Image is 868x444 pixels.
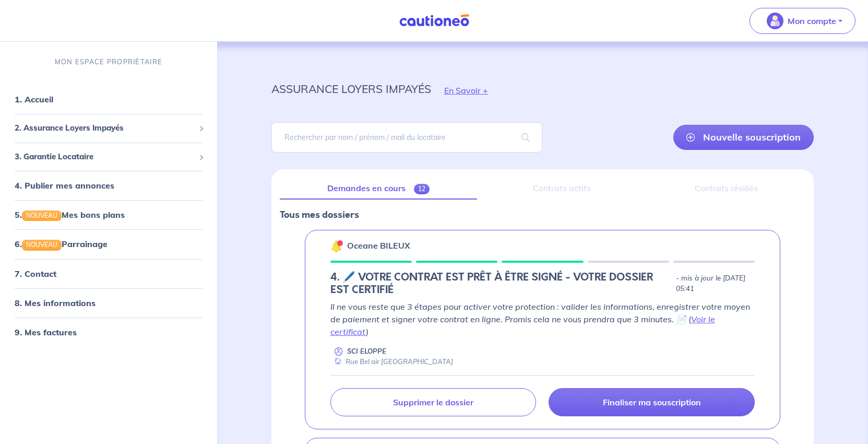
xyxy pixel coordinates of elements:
a: 9. Mes factures [15,327,77,337]
img: illu_account_valid_menu.svg [767,13,783,29]
a: 4. Publier mes annonces [15,180,114,191]
input: Rechercher par nom / prénom / mail du locataire [271,122,543,153]
img: Cautioneo [395,14,473,27]
a: 6.NOUVEAUParrainage [15,239,108,249]
a: Nouvelle souscription [673,125,814,150]
div: Rue Bel air [GEOGRAPHIC_DATA] [330,357,453,367]
p: Oceane BILEUX [347,239,410,252]
div: 7. Contact [4,263,213,284]
div: state: CONTRACT-INFO-IN-PROGRESS, Context: NEW,CHOOSE-CERTIFICATE,ALONE,LESSOR-DOCUMENTS [330,271,755,296]
a: 5.NOUVEAUMes bons plans [15,209,125,220]
a: 7. Contact [15,268,56,279]
div: 8. Mes informations [4,293,213,313]
button: illu_account_valid_menu.svgMon compte [750,8,855,34]
p: SCI ELOPPE [347,346,386,356]
p: Supprimer le dossier [393,397,473,407]
a: Supprimer le dossier [330,388,537,416]
div: 4. Publier mes annonces [4,175,213,196]
h5: 4. 🖊️ VOTRE CONTRAT EST PRÊT À ÊTRE SIGNÉ - VOTRE DOSSIER EST CERTIFIÉ [330,271,672,296]
img: 🔔 [330,240,343,252]
div: 3. Garantie Locataire [4,147,213,167]
a: Demandes en cours12 [280,178,477,200]
a: 1. Accueil [15,94,53,104]
p: assurance loyers impayés [271,79,431,98]
span: 12 [414,184,430,194]
span: 2. Assurance Loyers Impayés [15,122,195,134]
div: 5.NOUVEAUMes bons plans [4,204,213,225]
p: Finaliser ma souscription [603,397,701,407]
div: 9. Mes factures [4,322,213,343]
button: En Savoir + [431,75,501,106]
span: 3. Garantie Locataire [15,151,195,163]
div: 2. Assurance Loyers Impayés [4,118,213,138]
p: MON ESPACE PROPRIÉTAIRE [55,57,162,67]
div: 1. Accueil [4,89,213,110]
p: - mis à jour le [DATE] 05:41 [676,273,755,294]
p: Mon compte [788,15,836,27]
a: Finaliser ma souscription [549,388,755,416]
span: search [509,123,542,152]
p: Il ne vous reste que 3 étapes pour activer votre protection : valider les informations, enregistr... [330,300,755,338]
p: Tous mes dossiers [280,208,805,221]
a: 8. Mes informations [15,298,96,308]
div: 6.NOUVEAUParrainage [4,233,213,254]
